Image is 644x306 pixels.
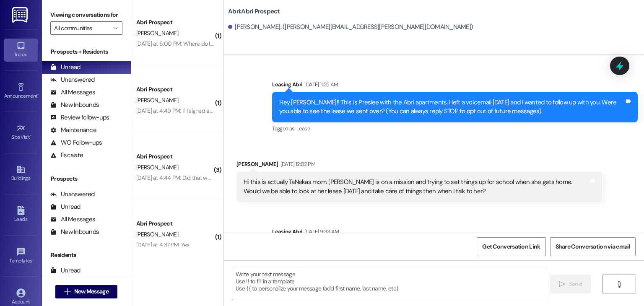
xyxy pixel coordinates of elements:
[136,231,178,238] span: [PERSON_NAME]
[50,63,80,72] div: Unread
[279,98,624,116] div: Hey [PERSON_NAME]!! This is Preslee with the Abri apartments. I left a voicemail [DATE] and I wan...
[50,75,95,84] div: Unanswered
[50,101,99,109] div: New Inbounds
[50,151,83,160] div: Escalate
[4,203,38,226] a: Leads
[50,126,96,135] div: Maintenance
[50,202,80,211] div: Unread
[616,281,622,288] i: 
[50,8,122,21] label: Viewing conversations for
[272,80,638,92] div: Leasing Abri
[42,251,131,259] div: Residents
[136,219,214,228] div: Abri Prospect
[54,21,109,35] input: All communities
[272,122,638,135] div: Tagged as:
[50,215,95,224] div: All Messages
[477,237,545,256] button: Get Conversation Link
[236,160,602,171] div: [PERSON_NAME]
[296,125,310,132] span: Lease
[50,88,95,97] div: All Messages
[74,287,109,296] span: New Message
[4,121,38,144] a: Site Visit •
[244,178,589,196] div: Hi this is actually TaNekas mom. [PERSON_NAME] is on a mission and trying to set things up for sc...
[12,7,29,23] img: ResiDesk Logo
[4,245,38,267] a: Templates •
[278,160,315,169] div: [DATE] 12:02 PM
[30,133,31,139] span: •
[32,257,34,262] span: •
[113,25,118,31] i: 
[55,285,117,298] button: New Message
[50,266,80,275] div: Unread
[4,162,38,185] a: Buildings
[136,107,302,114] div: [DATE] at 4:49 PM: If I signed and paid is there any else I need to do?
[136,96,178,104] span: [PERSON_NAME]
[482,242,540,251] span: Get Conversation Link
[64,288,70,295] i: 
[50,113,109,122] div: Review follow-ups
[136,241,190,249] div: [DATE] at 4:37 PM: Yes
[50,190,95,199] div: Unanswered
[559,281,565,288] i: 
[228,23,473,31] div: [PERSON_NAME]. ([PERSON_NAME][EMAIL_ADDRESS][PERSON_NAME][DOMAIN_NAME])
[136,29,178,37] span: [PERSON_NAME]
[42,174,131,183] div: Prospects
[302,80,338,89] div: [DATE] 11:25 AM
[136,174,218,182] div: [DATE] at 4:44 PM: Did that work?
[550,275,591,293] button: Send
[136,40,274,47] div: [DATE] at 5:00 PM: Where do I pick up my parking pass?
[272,227,638,239] div: Leasing Abri
[136,163,178,171] span: [PERSON_NAME]
[228,7,280,16] b: Abri: Abri Prospect
[550,237,636,256] button: Share Conversation via email
[37,92,39,98] span: •
[42,47,131,56] div: Prospects + Residents
[50,228,99,236] div: New Inbounds
[136,152,214,161] div: Abri Prospect
[302,227,339,236] div: [DATE] 9:33 AM
[136,18,214,27] div: Abri Prospect
[136,85,214,94] div: Abri Prospect
[50,138,102,147] div: WO Follow-ups
[556,242,630,251] span: Share Conversation via email
[4,39,38,61] a: Inbox
[569,280,582,288] span: Send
